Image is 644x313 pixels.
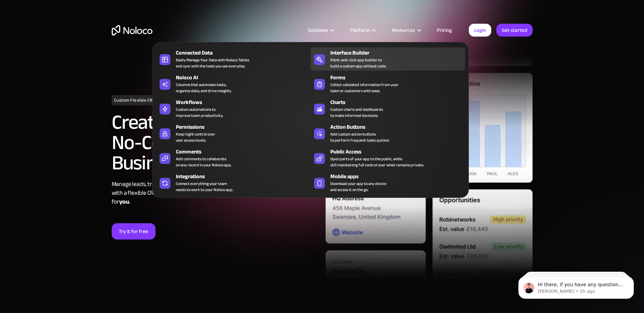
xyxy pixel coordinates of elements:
div: Add custom action buttons to perform frequent tasks quicker. [330,131,390,143]
div: Solutions [308,26,328,35]
div: Collect validated information from your team or customers with ease. [330,82,399,94]
a: Public AccessOpen parts of your app to the public, whilestill maintaining full control over what ... [311,146,465,169]
a: home [112,25,152,36]
a: CommentsAdd comments to collaborateon any record in your Noloco app. [156,146,311,169]
div: Action Buttons [330,123,468,131]
a: Get started [496,24,533,37]
div: Custom charts and dashboards to make informed decisions. [330,106,383,119]
a: Pricing [428,26,460,35]
div: Connect everything your team needs to work to your Noloco app. [176,181,233,193]
a: Interface BuilderPoint-and-click app builder tobuild a custom app without code. [311,47,465,70]
div: Easily Manage Your Data with Noloco Tables and sync with the tools you use everyday. [176,57,249,69]
a: Action ButtonsAdd custom action buttonsto perform frequent tasks quicker. [311,122,465,145]
div: Keep tight control over user access levels. [176,131,215,143]
div: Point-and-click app builder to build a custom app without code. [330,57,386,69]
a: Connected DataEasily Manage Your Data with Noloco Tablesand sync with the tools you use everyday. [156,47,311,70]
div: Platform [350,26,370,35]
a: Mobile appsDownload your app to any deviceand access it on the go. [311,171,465,194]
a: WorkflowsCustom automations toimprove team productivity. [156,97,311,120]
div: Open parts of your app to the public, while still maintaining full control over what remains priv... [330,156,424,168]
div: Custom automations to improve team productivity. [176,106,223,119]
span: Download your app to any device and access it on the go. [330,181,386,193]
div: Connected Data [176,49,314,57]
div: Platform [342,26,383,35]
h2: Create a Customizable No-Code CRM for Your Business Needs [112,112,319,173]
div: Charts [330,98,468,106]
a: Try it for free [112,223,155,239]
a: IntegrationsConnect everything your teamneeds to work to your Noloco app. [156,171,311,194]
div: Add comments to collaborate on any record in your Noloco app. [176,156,232,168]
div: Resources [383,26,428,35]
div: Comments [176,148,314,156]
a: Login [469,24,491,37]
div: Resources [392,26,415,35]
div: Columns that automate tasks, organize data, and drive insights. [176,82,232,94]
a: ChartsCustom charts and dashboardsto make informed decisions. [311,97,465,120]
div: Interface Builder [330,49,468,57]
h1: Custom Flexible CRM Builder [112,95,174,105]
div: Manage leads, track sales, and organize client data with a flexible CRM solution—designed especia... [112,180,319,206]
nav: Platform [152,33,469,198]
div: Permissions [176,123,314,131]
a: FormsCollect validated information from yourteam or customers with ease. [311,72,465,95]
div: Public Access [330,148,468,156]
a: PermissionsKeep tight control overuser access levels. [156,122,311,145]
div: Forms [330,74,468,82]
div: Integrations [176,172,314,181]
strong: you. [119,196,130,207]
div: Workflows [176,98,314,106]
div: Mobile apps [330,172,468,181]
iframe: Intercom notifications message [508,262,644,310]
a: Noloco AIColumns that automate tasks,organize data, and drive insights. [156,72,311,95]
div: Solutions [299,26,342,35]
div: Noloco AI [176,74,314,82]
